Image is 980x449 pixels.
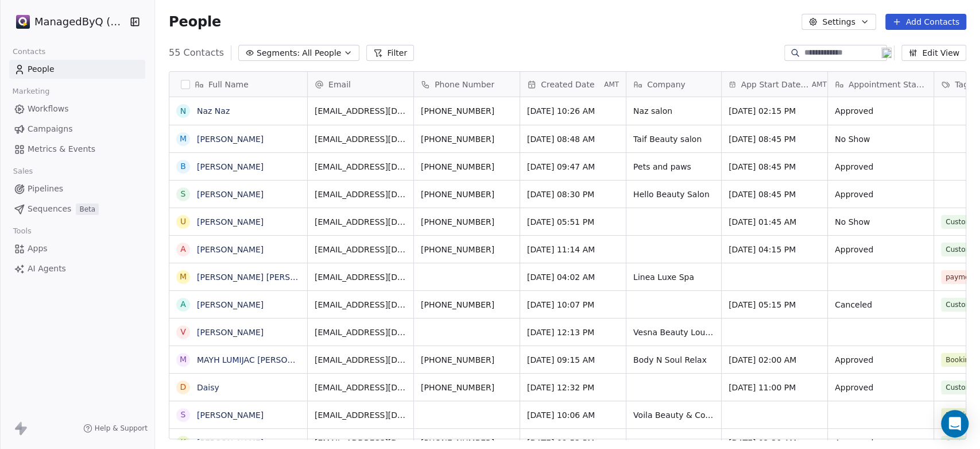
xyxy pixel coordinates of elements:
span: Apps [28,243,48,255]
div: Phone Number [414,72,520,97]
span: Taif Beauty salon [633,133,714,145]
span: [EMAIL_ADDRESS][DOMAIN_NAME] [315,271,406,283]
span: ManagedByQ (FZE) [34,14,126,29]
a: [PERSON_NAME] [197,410,264,420]
span: [DATE] 02:00 AM [729,354,820,366]
div: Appointment Status [828,72,933,97]
span: [DATE] 09:53 PM [527,437,619,448]
a: Workflows [9,99,145,118]
div: M [180,354,187,366]
div: Email [308,72,413,97]
a: [PERSON_NAME] [197,135,264,144]
span: Beta [76,204,99,215]
span: [PHONE_NUMBER] [421,244,513,255]
span: Full Name [208,79,249,90]
a: [PERSON_NAME] [PERSON_NAME] [197,273,333,282]
span: [DATE] 05:15 PM [729,299,820,310]
span: [DATE] 02:15 PM [729,105,820,117]
span: [DATE] 02:30 AM [729,437,820,448]
button: Edit View [901,45,966,61]
span: Sales [8,163,38,180]
span: Workflows [28,103,69,115]
span: [PHONE_NUMBER] [421,437,513,448]
span: [PHONE_NUMBER] [421,382,513,393]
a: [PERSON_NAME] [197,245,264,254]
span: No Show [835,133,927,145]
span: Tools [8,222,36,240]
span: Approved [835,105,927,117]
button: Settings [801,14,876,30]
span: No Show [835,216,927,228]
div: V [180,326,186,338]
span: [DATE] 11:14 AM [527,244,619,255]
div: M [180,133,187,145]
a: Campaigns [9,120,145,139]
div: S [181,188,186,200]
span: Linea Luxe Spa [633,271,714,283]
span: [DATE] 09:47 AM [527,161,619,172]
span: Phone Number [435,79,494,90]
span: Approved [835,189,927,200]
a: SequencesBeta [9,199,145,218]
a: [PERSON_NAME] [197,300,264,309]
span: AMT [812,80,827,89]
span: Approved [835,437,927,448]
a: MAYH LUMIJAC [PERSON_NAME] [197,355,324,364]
div: B [180,160,186,172]
div: S [181,409,186,421]
span: App Start Date Time [741,79,809,90]
span: Voila Beauty & Co. [GEOGRAPHIC_DATA] [633,409,714,421]
span: Marketing [7,83,55,100]
span: Created Date [541,79,594,90]
span: [PHONE_NUMBER] [421,189,513,200]
div: A [180,243,186,255]
span: [PHONE_NUMBER] [421,216,513,228]
div: Full Name [169,72,307,97]
span: Segments: [257,47,300,59]
div: U [180,216,186,228]
span: Appointment Status [849,79,927,90]
button: Add Contacts [885,14,966,30]
span: [DATE] 08:45 PM [729,189,820,200]
span: Approved [835,244,927,255]
span: [EMAIL_ADDRESS][DOMAIN_NAME] [315,327,406,338]
div: K [180,436,185,448]
span: [DATE] 10:26 AM [527,105,619,117]
span: [EMAIL_ADDRESS][DOMAIN_NAME] [315,105,406,117]
span: [DATE] 09:15 AM [527,354,619,366]
span: Help & Support [95,424,148,433]
span: Approved [835,354,927,366]
span: Hello Beauty Salon [633,189,714,200]
span: Approved [835,161,927,172]
a: [PERSON_NAME] [197,438,264,447]
span: [EMAIL_ADDRESS][DOMAIN_NAME] [315,354,406,366]
button: Filter [366,45,414,61]
span: Campaigns [28,123,72,135]
span: [DATE] 10:06 AM [527,409,619,421]
img: 19.png [881,48,892,58]
button: ManagedByQ (FZE) [14,12,122,32]
span: [PHONE_NUMBER] [421,354,513,366]
div: App Start Date TimeAMT [722,72,827,97]
span: Tags [955,79,973,90]
span: Canceled [835,299,927,310]
span: [PHONE_NUMBER] [421,161,513,172]
span: Contacts [7,43,51,60]
span: [DATE] 08:30 PM [527,189,619,200]
span: [PHONE_NUMBER] [421,133,513,145]
span: Naz salon [633,105,714,117]
span: Metrics & Events [28,143,95,155]
span: [DATE] 12:32 PM [527,382,619,393]
div: Open Intercom Messenger [941,410,969,438]
span: [EMAIL_ADDRESS][DOMAIN_NAME] [315,133,406,145]
span: Vesna Beauty Lounge [633,327,714,338]
a: Help & Support [83,424,148,433]
span: [EMAIL_ADDRESS][DOMAIN_NAME] [315,244,406,255]
a: [PERSON_NAME] [197,162,264,171]
span: [EMAIL_ADDRESS][DOMAIN_NAME] [315,382,406,393]
span: [EMAIL_ADDRESS][DOMAIN_NAME] [315,189,406,200]
span: 55 Contacts [169,46,224,60]
span: [DATE] 08:48 AM [527,133,619,145]
a: Daisy [197,383,219,392]
div: M [180,271,187,283]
